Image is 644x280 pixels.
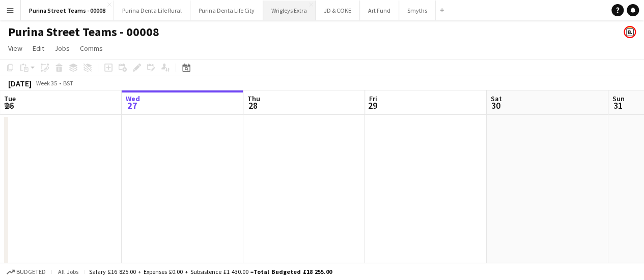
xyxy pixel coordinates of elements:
span: Thu [247,94,260,103]
span: All jobs [56,268,80,275]
span: Budgeted [16,268,46,275]
a: View [4,42,26,55]
a: Comms [76,42,107,55]
button: Purina Denta Life City [190,1,263,20]
span: Wed [126,94,140,103]
button: Purina Denta Life Rural [114,1,190,20]
div: Salary £16 825.00 + Expenses £0.00 + Subsistence £1 430.00 = [89,268,332,275]
a: Edit [29,42,48,55]
button: Art Fund [360,1,399,20]
span: 27 [124,100,140,111]
div: [DATE] [8,78,32,88]
span: Edit [33,44,44,53]
button: Smyths [399,1,436,20]
button: Purina Street Teams - 00008 [21,1,114,20]
span: Week 35 [34,79,59,87]
span: Fri [369,94,377,103]
button: JD & COKE [316,1,360,20]
span: 26 [3,100,16,111]
span: 31 [611,100,625,111]
span: Sun [612,94,625,103]
button: Budgeted [5,266,47,277]
span: 28 [246,100,260,111]
span: View [8,44,22,53]
span: Jobs [54,44,70,53]
span: 30 [489,100,502,111]
span: Comms [80,44,103,53]
a: Jobs [50,42,74,55]
button: Wrigleys Extra [263,1,316,20]
div: BST [63,79,73,87]
span: Tue [4,94,16,103]
span: Total Budgeted £18 255.00 [254,268,332,275]
span: 29 [368,100,377,111]
app-user-avatar: Bounce Activations Ltd [624,26,636,38]
span: Sat [491,94,502,103]
h1: Purina Street Teams - 00008 [8,24,159,40]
